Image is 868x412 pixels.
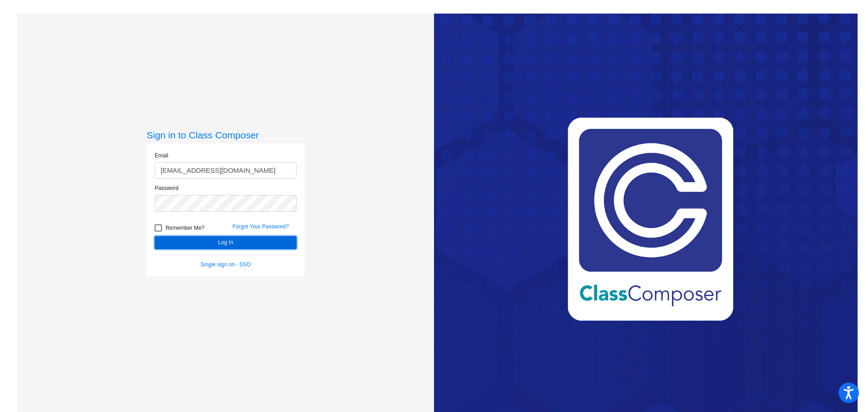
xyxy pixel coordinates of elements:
[155,184,179,192] label: Password
[201,261,251,268] a: Single sign on - SSO
[155,236,297,249] button: Log In
[155,152,168,160] label: Email
[165,223,204,233] span: Remember Me?
[232,223,289,230] a: Forgot Your Password?
[146,129,305,141] h3: Sign in to Class Composer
